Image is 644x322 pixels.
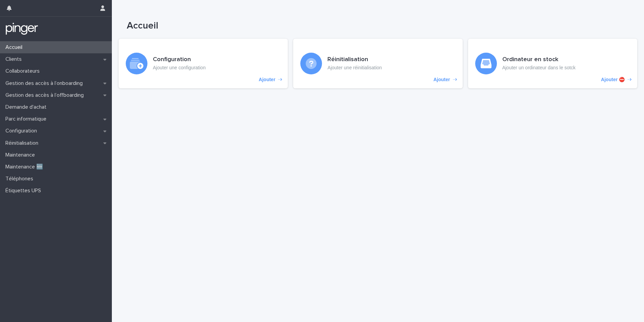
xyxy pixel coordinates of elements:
p: Configuration [3,128,42,134]
p: Gestion des accès à l’onboarding [3,80,88,87]
a: Ajouter ⛔️ [468,39,637,88]
p: Ajouter [259,77,275,83]
p: Téléphones [3,176,39,182]
h3: Réinitialisation [327,56,382,64]
h3: Configuration [153,56,206,64]
a: Ajouter [293,39,462,88]
p: Ajouter ⛔️ [601,77,625,83]
p: Accueil [3,44,28,51]
a: Ajouter [119,39,288,88]
p: Gestion des accès à l’offboarding [3,92,89,99]
p: Ajouter un ordinateur dans le sotck [502,65,576,71]
p: Étiquettes UPS [3,187,46,194]
p: Ajouter une réinitialisation [327,65,382,71]
p: Parc informatique [3,116,52,122]
p: Ajouter [434,77,450,83]
p: Demande d'achat [3,104,52,110]
p: Ajouter une configuration [153,65,206,71]
h1: Accueil [127,20,457,32]
p: Clients [3,56,27,62]
p: Maintenance [3,152,40,158]
h3: Ordinateur en stock [502,56,576,64]
img: mTgBEunGTSyRkCgitkcU [5,22,38,36]
p: Réinitialisation [3,140,44,146]
p: Collaborateurs [3,68,45,74]
p: Maintenance 🆕 [3,164,48,170]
